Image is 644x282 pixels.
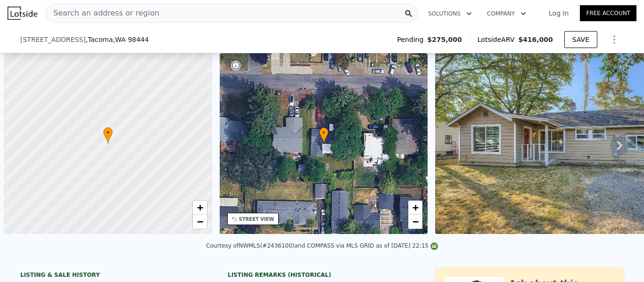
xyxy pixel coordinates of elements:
div: STREET VIEW [239,216,274,223]
a: Log In [537,8,580,18]
span: $416,000 [518,36,553,43]
button: SAVE [564,31,597,48]
img: Lotside [8,7,37,20]
div: Courtesy of NWMLS (#2436100) and COMPASS via MLS GRID as of [DATE] 22:15 [206,242,438,249]
span: + [413,201,419,213]
span: Pending [397,35,427,44]
div: LISTING & SALE HISTORY [20,271,209,281]
span: − [197,216,203,227]
a: Free Account [580,5,636,21]
div: • [319,127,329,144]
span: Lotside ARV [478,35,518,44]
a: Zoom in [193,201,207,215]
button: Show Options [605,30,624,49]
span: [STREET_ADDRESS] [20,35,86,44]
span: • [103,129,113,137]
span: Search an address or region [46,8,159,19]
button: Company [479,5,534,22]
span: $275,000 [427,35,462,44]
div: Listing Remarks (Historical) [228,271,416,279]
button: Solutions [421,5,479,22]
span: − [413,216,419,227]
span: , Tacoma [86,35,149,44]
span: , WA 98444 [113,36,149,43]
a: Zoom out [193,215,207,229]
span: • [319,129,329,137]
div: • [103,127,113,144]
a: Zoom in [408,201,422,215]
a: Zoom out [408,215,422,229]
img: NWMLS Logo [430,242,438,250]
span: + [197,201,203,213]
